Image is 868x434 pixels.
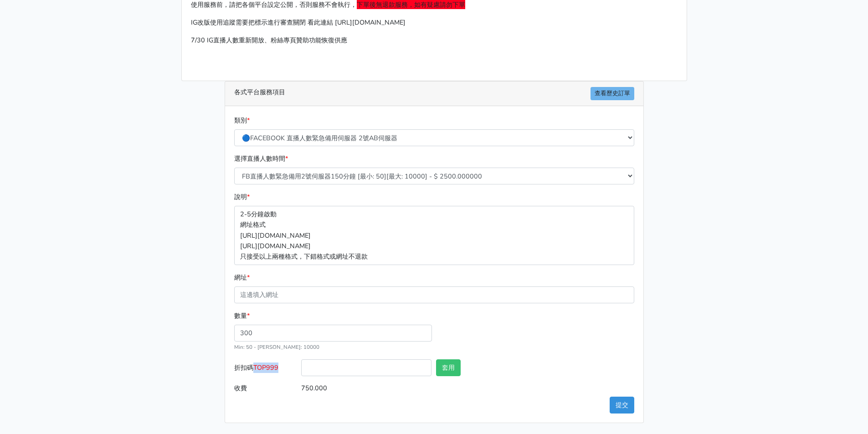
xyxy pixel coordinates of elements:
[234,286,634,303] input: 這邊填入網址
[234,272,250,283] label: 網址
[234,206,634,265] p: 2-5分鐘啟動 網址格式 [URL][DOMAIN_NAME] [URL][DOMAIN_NAME] 只接受以上兩種格式，下錯格式或網址不退款
[191,17,678,28] p: IG改版使用追蹤需要把標示進行審查關閉 看此連結 [URL][DOMAIN_NAME]
[232,359,299,380] label: 折扣碼
[234,153,288,164] label: 選擇直播人數時間
[234,115,250,126] label: 類別
[234,343,319,351] small: Min: 50 - [PERSON_NAME]: 10000
[253,363,278,372] span: TOP999
[225,82,643,106] div: 各式平台服務項目
[610,397,634,414] button: 提交
[436,359,461,376] button: 套用
[232,380,299,397] label: 收費
[591,87,634,100] a: 查看歷史訂單
[234,192,250,202] label: 說明
[191,35,678,46] p: 7/30 IG直播人數重新開放、粉絲專頁贊助功能恢復供應
[234,311,250,321] label: 數量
